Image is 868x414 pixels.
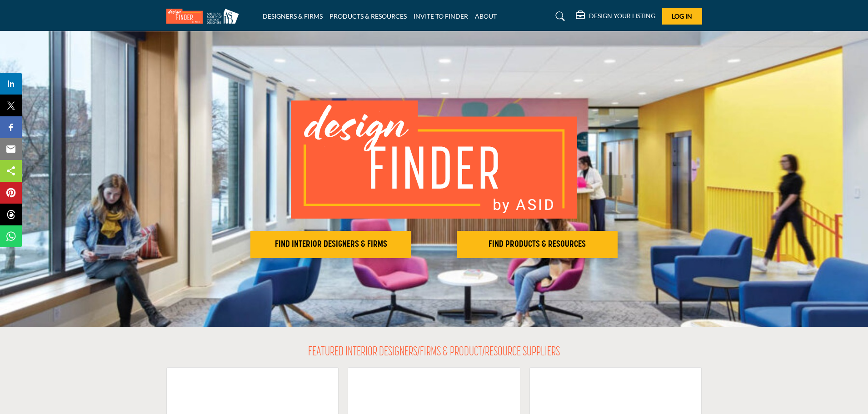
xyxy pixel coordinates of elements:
[308,345,560,360] h2: FEATURED INTERIOR DESIGNERS/FIRMS & PRODUCT/RESOURCE SUPPLIERS
[414,12,468,20] a: INVITE TO FINDER
[457,231,618,258] button: FIND PRODUCTS & RESOURCES
[263,12,323,20] a: DESIGNERS & FIRMS
[475,12,497,20] a: ABOUT
[291,100,577,219] img: image
[672,12,692,20] span: Log In
[589,12,655,20] h5: DESIGN YOUR LISTING
[166,9,244,24] img: Site Logo
[459,239,615,250] h2: FIND PRODUCTS & RESOURCES
[329,12,407,20] a: PRODUCTS & RESOURCES
[576,11,655,22] div: DESIGN YOUR LISTING
[250,231,411,258] button: FIND INTERIOR DESIGNERS & FIRMS
[547,9,571,24] a: Search
[662,8,702,25] button: Log In
[253,239,409,250] h2: FIND INTERIOR DESIGNERS & FIRMS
